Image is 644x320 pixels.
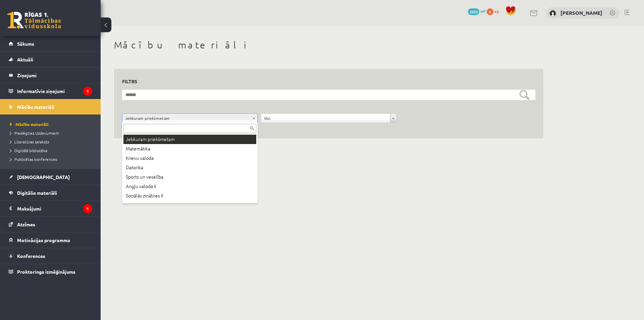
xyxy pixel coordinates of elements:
[123,200,256,210] div: Uzņēmējdarbības pamati (Specializētais kurss)
[123,153,256,163] div: Krievu valoda
[123,163,256,172] div: Datorika
[123,135,256,144] div: Jebkuram priekšmetam
[123,172,256,182] div: Sports un veselība
[123,191,256,200] div: Sociālās zinātnes II
[123,144,256,153] div: Matemātika
[123,182,256,191] div: Angļu valoda II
